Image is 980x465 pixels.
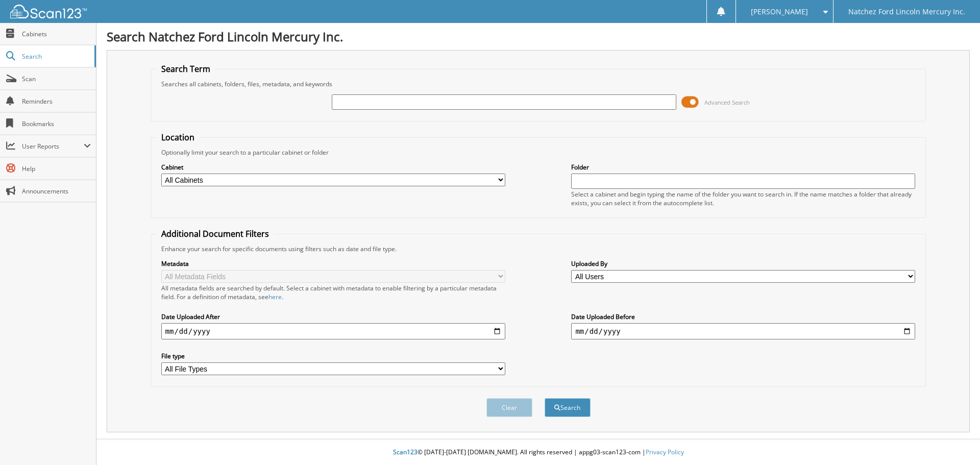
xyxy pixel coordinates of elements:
input: end [571,323,915,339]
legend: Location [156,132,200,143]
img: scan123-logo-white.svg [10,5,87,18]
label: Uploaded By [571,259,915,268]
span: User Reports [22,142,84,151]
span: Bookmarks [22,119,91,128]
label: Date Uploaded After [161,312,505,321]
div: Select a cabinet and begin typing the name of the folder you want to search in. If the name match... [571,190,915,207]
legend: Search Term [156,63,215,75]
span: Scan [22,75,91,83]
div: Optionally limit your search to a particular cabinet or folder [156,148,921,157]
div: Searches all cabinets, folders, files, metadata, and keywords [156,80,921,88]
span: [PERSON_NAME] [751,9,808,15]
span: Scan123 [393,448,418,456]
label: File type [161,352,505,360]
span: Help [22,164,91,173]
span: Cabinets [22,30,91,38]
label: Metadata [161,259,505,268]
div: All metadata fields are searched by default. Select a cabinet with metadata to enable filtering b... [161,284,505,301]
input: start [161,323,505,339]
span: Advanced Search [704,99,750,106]
button: Clear [486,398,532,417]
a: here [268,292,282,301]
span: Announcements [22,187,91,195]
span: Search [22,52,89,61]
legend: Additional Document Filters [156,228,274,239]
div: © [DATE]-[DATE] [DOMAIN_NAME]. All rights reserved | appg03-scan123-com | [96,440,980,465]
label: Cabinet [161,163,505,172]
h1: Search Natchez Ford Lincoln Mercury Inc. [107,28,970,45]
iframe: Chat Widget [929,416,980,465]
span: Reminders [22,97,91,106]
span: Natchez Ford Lincoln Mercury Inc. [848,9,965,15]
button: Search [545,398,591,417]
label: Folder [571,163,915,172]
label: Date Uploaded Before [571,312,915,321]
a: Privacy Policy [646,448,684,456]
div: Enhance your search for specific documents using filters such as date and file type. [156,244,921,253]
